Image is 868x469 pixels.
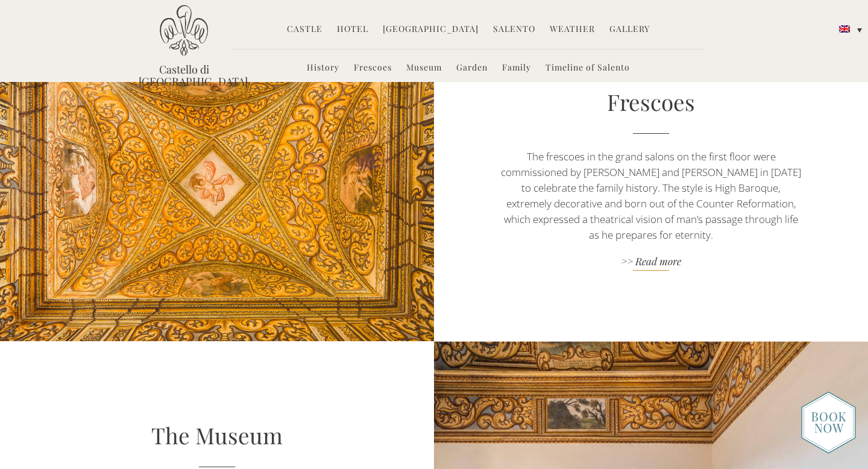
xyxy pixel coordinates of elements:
a: Hotel [337,23,368,37]
a: Frescoes [607,87,695,116]
a: Museum [406,61,442,75]
a: Garden [456,61,488,75]
a: History [307,61,339,75]
img: new-booknow.png [801,391,856,454]
a: Weather [550,23,595,37]
a: Family [502,61,531,75]
a: The Museum [151,420,283,450]
a: [GEOGRAPHIC_DATA] [383,23,479,37]
a: Castle [287,23,322,37]
a: Castello di [GEOGRAPHIC_DATA] [139,63,229,87]
a: >> Read more [499,254,803,271]
a: Gallery [609,23,650,37]
a: Timeline of Salento [546,61,630,75]
a: Frescoes [354,61,392,75]
p: The frescoes in the grand salons on the first floor were commissioned by [PERSON_NAME] and [PERSO... [499,149,803,243]
img: English [839,25,850,33]
img: Castello di Ugento [160,5,208,56]
a: Salento [493,23,535,37]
